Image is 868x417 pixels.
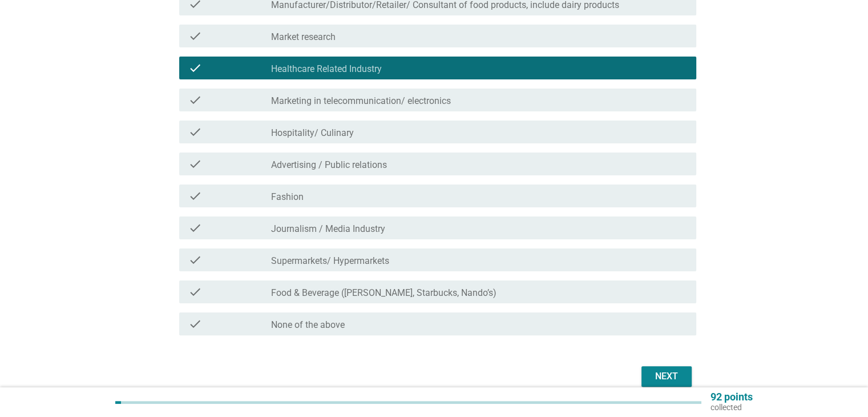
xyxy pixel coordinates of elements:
i: check [188,189,202,203]
p: 92 points [710,392,753,402]
button: Next [641,366,692,387]
label: Advertising / Public relations [271,159,387,171]
label: Healthcare Related Industry [271,63,382,75]
i: check [188,221,202,235]
div: Next [651,370,683,383]
label: Food & Beverage ([PERSON_NAME], Starbucks, Nando’s) [271,287,496,299]
i: check [188,285,202,299]
i: check [188,317,202,331]
label: Journalism / Media Industry [271,223,385,235]
label: Market research [271,31,336,43]
i: check [188,93,202,107]
label: None of the above [271,319,345,331]
i: check [188,29,202,43]
i: check [188,157,202,171]
i: check [188,125,202,139]
i: check [188,253,202,267]
label: Fashion [271,191,304,203]
p: collected [710,402,753,412]
label: Hospitality/ Culinary [271,127,354,139]
label: Marketing in telecommunication/ electronics [271,95,451,107]
label: Supermarkets/ Hypermarkets [271,255,389,267]
i: check [188,61,202,75]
